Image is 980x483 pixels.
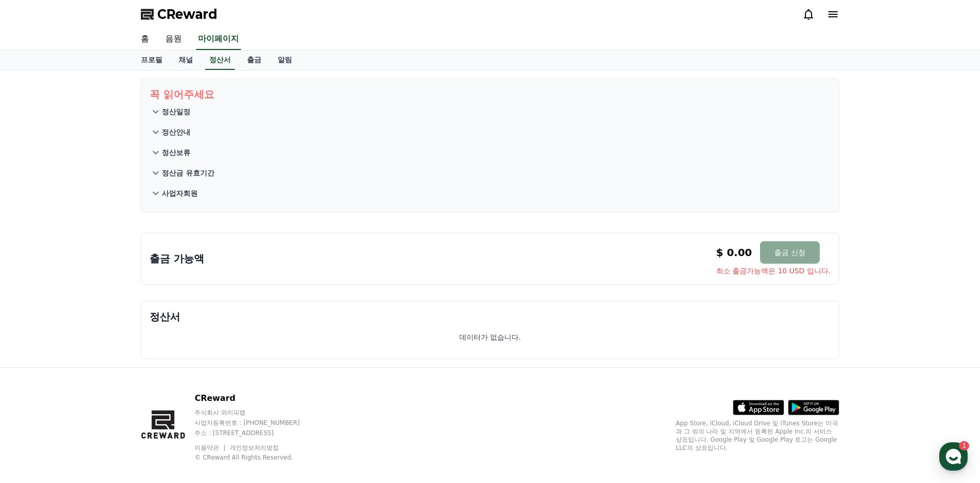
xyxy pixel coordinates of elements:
[150,183,830,204] button: 사업자회원
[3,323,67,349] a: 홈
[194,444,227,451] a: 이용약관
[194,453,319,462] p: © CReward All Rights Reserved.
[162,188,198,198] p: 사업자회원
[162,107,190,117] p: 정산일정
[133,50,170,70] a: 프로필
[269,50,300,70] a: 알림
[676,419,839,452] p: App Store, iCloud, iCloud Drive 및 iTunes Store는 미국과 그 밖의 나라 및 지역에서 등록된 Apple Inc.의 서비스 상표입니다. Goo...
[162,147,190,158] p: 정산보류
[132,323,196,349] a: 설정
[67,323,132,349] a: 1대화
[162,127,190,137] p: 정산안내
[194,429,319,437] p: 주소 : [STREET_ADDRESS]
[205,50,235,70] a: 정산서
[104,323,107,331] span: 1
[150,310,830,324] p: 정산서
[230,444,279,451] a: 개인정보처리방침
[194,392,319,404] p: CReward
[194,419,319,427] p: 사업자등록번호 : [PHONE_NUMBER]
[150,163,830,183] button: 정산금 유효기간
[239,50,269,70] a: 출금
[150,122,830,142] button: 정산안내
[158,339,170,347] span: 설정
[32,339,38,347] span: 홈
[150,101,830,122] button: 정산일정
[93,339,106,347] span: 대화
[170,50,201,70] a: 채널
[150,251,204,266] p: 출금 가능액
[150,87,830,101] p: 꼭 읽어주세요
[157,29,190,50] a: 음원
[196,29,241,50] a: 마이페이지
[459,332,521,342] p: 데이터가 없습니다.
[150,142,830,163] button: 정산보류
[157,6,217,22] span: CReward
[716,266,830,276] span: 최소 출금가능액은 10 USD 입니다.
[162,168,214,178] p: 정산금 유효기간
[141,6,217,22] a: CReward
[133,29,157,50] a: 홈
[194,409,319,417] p: 주식회사 와이피랩
[716,245,752,260] p: $ 0.00
[760,241,819,264] button: 출금 신청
